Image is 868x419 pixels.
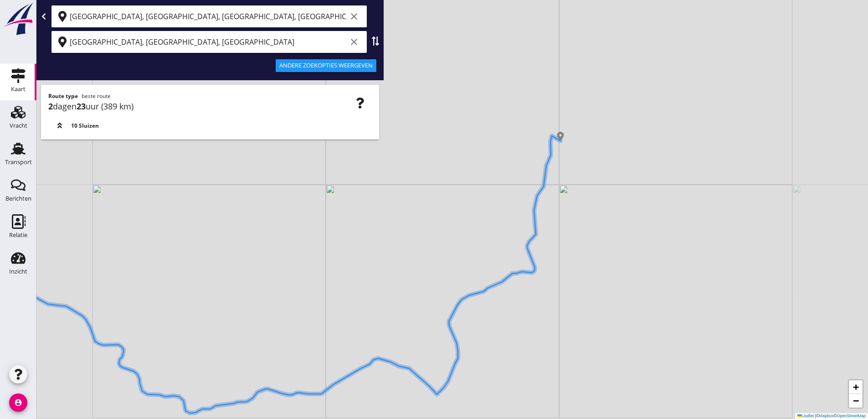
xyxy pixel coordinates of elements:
div: Inzicht [9,269,27,274]
img: Marker [556,132,565,141]
img: logo-small.a267ee39.svg [2,2,35,36]
div: dagen uur (389 km) [48,100,372,113]
div: Andere zoekopties weergeven [279,61,373,70]
input: Vertrekpunt [70,9,347,24]
span: + [853,381,859,393]
strong: 2 [48,101,53,112]
span: 10 Sluizen [71,122,99,130]
a: Zoom out [849,394,863,408]
span: beste route [82,92,111,100]
a: Leaflet [797,414,814,418]
a: Mapbox [819,414,834,418]
div: Kaart [11,86,26,92]
input: Bestemming [70,35,347,49]
i: clear [349,11,360,22]
div: Berichten [5,196,31,202]
div: Vracht [10,123,27,129]
div: © © [795,413,868,419]
a: OpenStreetMap [837,414,866,418]
strong: Route type [48,92,78,100]
a: Zoom in [849,380,863,394]
span: | [815,414,816,418]
strong: 23 [77,101,86,112]
div: Relatie [9,232,27,238]
span: − [853,395,859,406]
button: Andere zoekopties weergeven [276,59,376,72]
i: clear [349,36,360,47]
i: account_circle [9,393,27,412]
div: Transport [5,159,32,165]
